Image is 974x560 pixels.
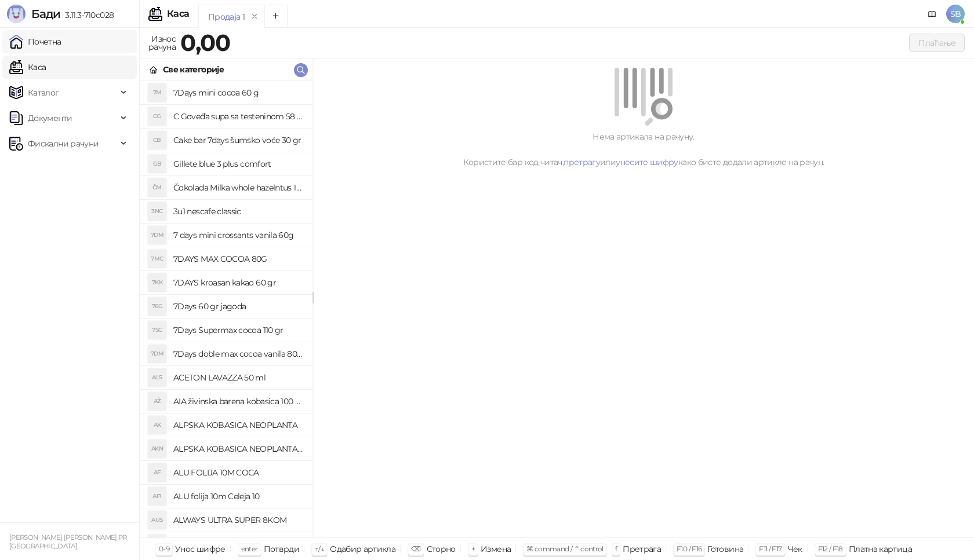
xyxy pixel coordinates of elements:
[849,541,912,557] div: Платна картица
[677,544,702,553] span: F10 / F16
[148,250,166,268] div: 7MC
[788,541,802,557] div: Чек
[60,10,114,20] span: 3.11.3-710c028
[173,511,303,529] h4: ALWAYS ULTRA SUPER 8KOM
[173,321,303,339] h4: 7Days Supermax cocoa 110 gr
[173,250,303,268] h4: 7DAYS MAX COCOA 80G
[148,368,166,387] div: AL5
[247,12,262,21] button: remove
[564,157,600,167] a: претрагу
[28,107,72,130] span: Документи
[175,541,226,557] div: Унос шифре
[327,130,960,169] div: Нема артикала на рачуну. Користите бар код читач, или како бисте додали артикле на рачун.
[330,541,395,557] div: Одабир артикла
[148,297,166,316] div: 76G
[140,81,312,537] div: grid
[173,202,303,221] h4: 3u1 nescafe classic
[148,155,166,173] div: GB
[471,544,475,553] span: +
[173,131,303,149] h4: Cake bar 7days šumsko voće 30 gr
[759,544,782,553] span: F11 / F17
[315,544,324,553] span: ↑/↓
[173,178,303,197] h4: Čokolada Milka whole hazelntus 100 gr
[28,81,59,104] span: Каталог
[148,392,166,411] div: AŽ
[148,131,166,149] div: CB
[411,544,420,553] span: ⌫
[173,107,303,126] h4: C Goveđa supa sa testeninom 58 grama
[173,535,303,553] h4: ALWAYS ultra ulošci 16kom
[173,297,303,316] h4: 7Days 60 gr jagoda
[173,487,303,506] h4: ALU folija 10m Celeja 10
[148,511,166,529] div: AUS
[615,544,617,553] span: f
[946,5,965,23] span: SB
[173,345,303,363] h4: 7Days doble max cocoa vanila 80 gr
[264,541,300,557] div: Потврди
[173,463,303,482] h4: ALU FOLIJA 10M COCA
[148,321,166,339] div: 7SC
[9,56,46,79] a: Каса
[9,533,127,550] small: [PERSON_NAME] [PERSON_NAME] PR [GEOGRAPHIC_DATA]
[148,487,166,506] div: AF1
[159,544,169,553] span: 0-9
[148,345,166,363] div: 7DM
[173,83,303,102] h4: 7Days mini cocoa 60 g
[148,440,166,458] div: AKN
[148,226,166,244] div: 7DM
[427,541,456,557] div: Сторно
[180,28,230,57] strong: 0,00
[173,368,303,387] h4: ACETON LAVAZZA 50 ml
[818,544,843,553] span: F12 / F18
[163,63,224,76] div: Све категорије
[173,226,303,244] h4: 7 days mini crossants vanila 60g
[173,155,303,173] h4: Gillete blue 3 plus comfort
[264,5,288,28] button: Add tab
[208,10,245,23] div: Продаја 1
[146,31,178,54] div: Износ рачуна
[28,132,99,155] span: Фискални рачуни
[148,463,166,482] div: AF
[909,34,965,52] button: Плаћање
[148,178,166,197] div: ČM
[9,30,61,53] a: Почетна
[31,7,60,21] span: Бади
[173,273,303,292] h4: 7DAYS kroasan kakao 60 gr
[923,5,942,23] a: Документација
[7,5,26,23] img: Logo
[148,202,166,221] div: 3NC
[526,544,604,553] span: ⌘ command / ⌃ control
[623,541,661,557] div: Претрага
[148,83,166,102] div: 7M
[148,107,166,126] div: CG
[167,9,189,19] div: Каса
[707,541,743,557] div: Готовина
[148,416,166,434] div: AK
[241,544,258,553] span: enter
[173,440,303,458] h4: ALPSKA KOBASICA NEOPLANTA 1kg
[173,416,303,434] h4: ALPSKA KOBASICA NEOPLANTA
[173,392,303,411] h4: AIA živinska barena kobasica 100 gr
[148,273,166,292] div: 7KK
[148,535,166,553] div: AUU
[481,541,511,557] div: Измена
[616,157,678,167] a: унесите шифру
